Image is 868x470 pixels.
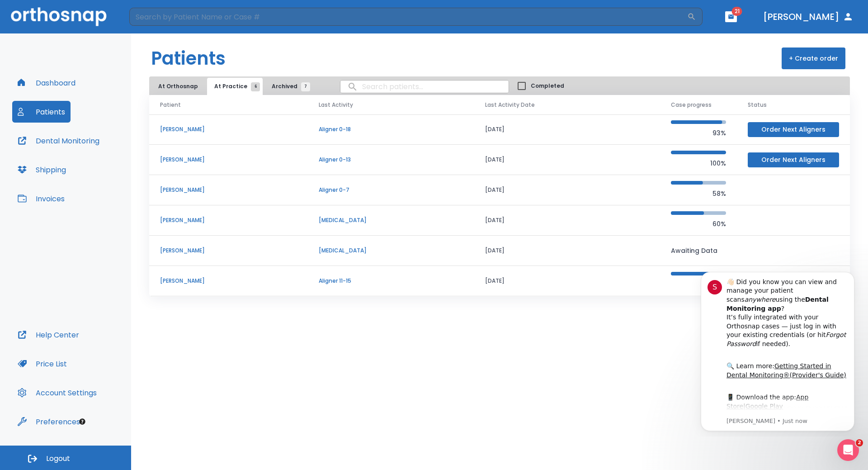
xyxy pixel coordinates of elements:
div: Tooltip anchor [78,418,86,426]
span: Logout [46,454,70,464]
button: Dental Monitoring [12,130,105,152]
button: Price List [12,353,72,375]
p: Aligner 0-7 [319,186,463,194]
button: Invoices [12,188,70,209]
td: [DATE] [474,266,660,296]
div: 📱 Download the app: | ​ Let us know if you need help getting started! [39,129,160,174]
span: Archived [272,82,306,90]
p: 93% [671,128,726,138]
p: 75% [671,279,726,290]
h1: Patients [151,45,226,72]
button: Patients [12,101,71,123]
span: Last Activity Date [485,101,535,109]
p: [MEDICAL_DATA] [319,216,463,224]
iframe: Intercom live chat [837,439,859,461]
p: [PERSON_NAME] [160,156,297,164]
p: 58% [671,188,726,199]
p: [PERSON_NAME] [160,186,297,194]
span: Patient [160,101,181,109]
span: Status [748,101,767,109]
a: Google Play [58,139,96,146]
span: 6 [251,82,260,91]
button: + Create order [782,47,845,69]
img: Orthosnap [11,7,107,26]
p: Message from Stephany, sent Just now [39,153,160,161]
p: 60% [671,218,726,229]
td: [DATE] [474,236,660,266]
td: [DATE] [474,145,660,175]
button: Order Next Aligners [748,152,839,167]
span: 21 [732,7,742,16]
p: Aligner 0-18 [319,125,463,133]
button: Preferences [12,411,85,432]
span: At Practice [214,82,255,90]
td: [DATE] [474,205,660,236]
button: Account Settings [12,382,102,404]
div: tabs [151,78,315,95]
button: Shipping [12,159,71,180]
p: [PERSON_NAME] [160,277,297,285]
span: 7 [301,82,310,91]
button: At Orthosnap [151,78,205,95]
p: [PERSON_NAME] [160,216,297,224]
p: Aligner 11-15 [319,277,463,285]
span: Last Activity [319,101,353,109]
button: Help Center [12,324,85,346]
iframe: Intercom notifications message [687,264,868,437]
span: Case progress [671,101,712,109]
input: Search by Patient Name or Case # [129,8,687,26]
p: 100% [671,158,726,169]
button: Order Next Aligners [748,122,839,137]
p: [MEDICAL_DATA] [319,247,463,255]
input: search [340,78,509,95]
span: 2 [856,439,863,446]
td: [DATE] [474,114,660,145]
p: Aligner 0-13 [319,156,463,164]
p: [PERSON_NAME] [160,125,297,133]
a: App Store [39,130,121,146]
td: [DATE] [474,175,660,205]
button: Dashboard [12,72,81,94]
span: Completed [531,82,564,90]
p: Awaiting Data [671,245,726,256]
p: [PERSON_NAME] [160,247,297,255]
button: [PERSON_NAME] [759,9,857,25]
